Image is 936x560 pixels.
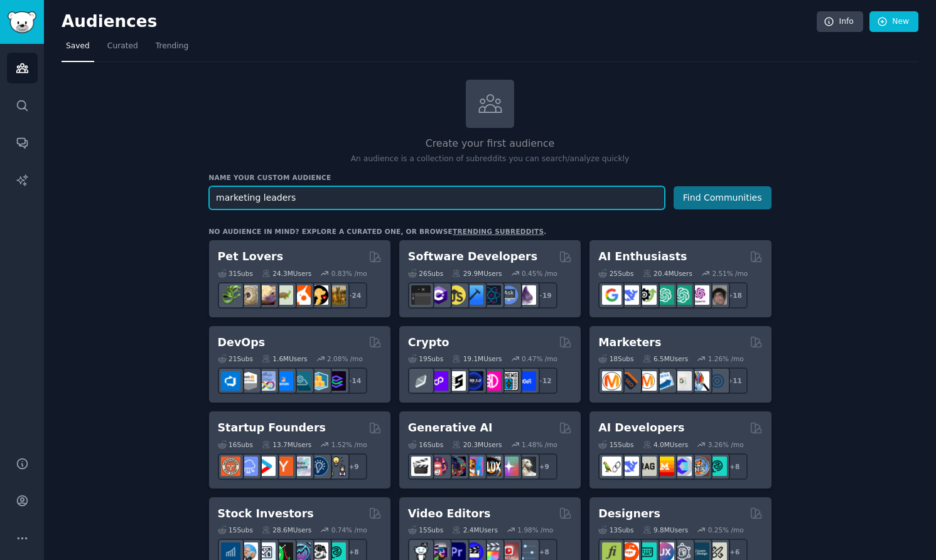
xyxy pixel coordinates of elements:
[481,285,501,305] img: reactnative
[707,457,727,476] img: AIDevelopersSociety
[598,269,633,278] div: 25 Sub s
[464,285,483,305] img: iOSProgramming
[331,269,367,278] div: 0.83 % /mo
[429,457,448,476] img: dalle2
[218,249,284,265] h2: Pet Lovers
[721,367,748,394] div: + 11
[643,526,689,534] div: 9.8M Users
[620,371,639,391] img: bigseo
[707,285,727,305] img: ArtificalIntelligence
[517,457,536,476] img: DreamBooth
[869,11,918,33] a: New
[655,457,674,476] img: MistralAI
[151,36,193,62] a: Trending
[531,453,557,480] div: + 9
[522,269,557,278] div: 0.45 % /mo
[239,457,258,476] img: SaaS
[408,335,449,351] h2: Crypto
[221,457,240,476] img: EntrepreneurRideAlong
[326,457,346,476] img: growmybusiness
[291,285,311,305] img: cockatiel
[721,282,748,309] div: + 18
[309,371,328,391] img: aws_cdk
[411,285,431,305] img: software
[598,249,687,265] h2: AI Enthusiasts
[408,420,493,436] h2: Generative AI
[209,186,665,209] input: Pick a short name, like "Digital Marketers" or "Movie-Goers"
[274,285,293,305] img: turtle
[331,440,367,449] div: 1.52 % /mo
[327,354,363,363] div: 2.08 % /mo
[446,371,466,391] img: ethstaker
[429,371,448,391] img: 0xPolygon
[721,453,748,480] div: + 8
[602,457,621,476] img: LangChain
[218,506,314,522] h2: Stock Investors
[643,354,689,363] div: 6.5M Users
[408,526,443,534] div: 15 Sub s
[517,526,553,534] div: 1.98 % /mo
[452,269,502,278] div: 29.9M Users
[408,249,537,265] h2: Software Developers
[464,371,483,391] img: web3
[643,440,689,449] div: 4.0M Users
[672,457,692,476] img: OpenSourceAI
[218,526,253,534] div: 15 Sub s
[8,11,36,33] img: GummySearch logo
[66,41,90,52] span: Saved
[221,285,240,305] img: herpetology
[481,457,501,476] img: FluxAI
[690,457,709,476] img: llmops
[598,354,633,363] div: 18 Sub s
[262,526,311,534] div: 28.6M Users
[598,420,684,436] h2: AI Developers
[452,440,502,449] div: 20.3M Users
[408,269,443,278] div: 26 Sub s
[531,367,557,394] div: + 12
[602,285,621,305] img: GoogleGeminiAI
[446,285,466,305] img: learnjavascript
[712,269,748,278] div: 2.51 % /mo
[218,440,253,449] div: 16 Sub s
[256,371,276,391] img: Docker_DevOps
[453,228,544,235] a: trending subreddits
[499,371,519,391] img: CryptoNews
[411,457,431,476] img: aivideo
[274,371,293,391] img: DevOpsLinks
[408,354,443,363] div: 19 Sub s
[331,526,367,534] div: 0.74 % /mo
[218,420,326,436] h2: Startup Founders
[452,526,498,534] div: 2.4M Users
[326,285,346,305] img: dogbreed
[326,371,346,391] img: PlatformEngineers
[643,269,692,278] div: 20.4M Users
[531,282,557,309] div: + 19
[655,285,674,305] img: chatgpt_promptDesign
[708,354,744,363] div: 1.26 % /mo
[598,335,661,351] h2: Marketers
[309,457,328,476] img: Entrepreneurship
[209,173,772,182] h3: Name your custom audience
[452,354,502,363] div: 19.1M Users
[262,354,308,363] div: 1.6M Users
[620,457,639,476] img: DeepSeek
[817,11,863,33] a: Info
[256,457,276,476] img: startup
[708,526,744,534] div: 0.25 % /mo
[221,371,240,391] img: azuredevops
[291,457,311,476] img: indiehackers
[156,41,188,52] span: Trending
[218,269,253,278] div: 31 Sub s
[408,506,491,522] h2: Video Editors
[674,186,772,209] button: Find Communities
[517,285,536,305] img: elixir
[62,12,817,32] h2: Audiences
[341,367,367,394] div: + 14
[522,440,557,449] div: 1.48 % /mo
[262,440,311,449] div: 13.7M Users
[209,227,547,236] div: No audience in mind? Explore a curated one, or browse .
[672,285,692,305] img: chatgpt_prompts_
[256,285,276,305] img: leopardgeckos
[239,285,258,305] img: ballpython
[218,335,266,351] h2: DevOps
